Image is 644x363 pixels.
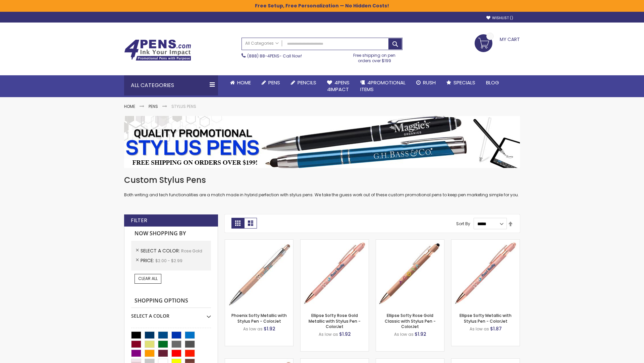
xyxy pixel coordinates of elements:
[486,79,499,86] span: Blog
[155,258,182,264] span: $2.00 - $2.99
[394,331,414,337] span: As low as
[264,325,275,332] span: $1.92
[149,104,158,109] a: Pens
[268,79,280,86] span: Pens
[441,75,481,90] a: Specials
[360,79,406,93] span: 4PROMOTIONAL ITEMS
[322,75,355,97] a: 4Pens4impact
[225,75,256,90] a: Home
[470,326,489,332] span: As low as
[225,239,293,245] a: Phoenix Softy Metallic with Stylus Pen - ColorJet-Rose gold
[339,331,351,337] span: $1.92
[124,175,520,198] div: Both writing and tech functionalities are a match made in hybrid perfection with stylus pens. We ...
[411,75,441,90] a: Rush
[376,239,444,245] a: Ellipse Softy Rose Gold Classic with Stylus Pen - ColorJet-Rose Gold
[327,79,350,93] span: 4Pens 4impact
[301,240,369,308] img: Ellipse Softy Rose Gold Metallic with Stylus Pen - ColorJet-Rose Gold
[131,294,211,308] strong: Shopping Options
[181,248,202,254] span: Rose Gold
[385,313,436,329] a: Ellipse Softy Rose Gold Classic with Stylus Pen - ColorJet
[124,75,218,95] div: All Categories
[490,325,502,332] span: $1.87
[124,116,520,168] img: Stylus Pens
[141,247,181,254] span: Select A Color
[124,39,191,61] img: 4Pens Custom Pens and Promotional Products
[124,104,135,109] a: Home
[141,257,155,264] span: Price
[231,218,244,229] strong: Grid
[376,240,444,308] img: Ellipse Softy Rose Gold Classic with Stylus Pen - ColorJet-Rose Gold
[451,239,520,245] a: Ellipse Softy Metallic with Stylus Pen - ColorJet-Rose Gold
[131,227,211,241] strong: Now Shopping by
[481,75,504,90] a: Blog
[135,274,161,283] a: Clear All
[231,313,287,324] a: Phoenix Softy Metallic with Stylus Pen - ColorJet
[243,326,263,332] span: As low as
[131,217,147,224] strong: Filter
[131,308,211,319] div: Select A Color
[451,240,520,308] img: Ellipse Softy Metallic with Stylus Pen - ColorJet-Rose Gold
[309,313,361,329] a: Ellipse Softy Rose Gold Metallic with Stylus Pen - ColorJet
[285,75,322,90] a: Pencils
[298,79,316,86] span: Pencils
[124,175,520,186] h1: Custom Stylus Pens
[171,104,196,109] strong: Stylus Pens
[319,331,338,337] span: As low as
[247,53,279,59] a: (888) 88-4PENS
[355,75,411,97] a: 4PROMOTIONALITEMS
[245,41,279,46] span: All Categories
[415,331,426,337] span: $1.92
[225,240,293,308] img: Phoenix Softy Metallic with Stylus Pen - ColorJet-Rose gold
[460,313,512,324] a: Ellipse Softy Metallic with Stylus Pen - ColorJet
[486,15,513,21] a: Wishlist
[256,75,285,90] a: Pens
[242,38,282,49] a: All Categories
[453,79,475,86] span: Specials
[138,276,158,281] span: Clear All
[346,50,403,64] div: Free shipping on pen orders over $199
[247,53,302,59] span: - Call Now!
[456,221,470,227] label: Sort By
[237,79,251,86] span: Home
[423,79,436,86] span: Rush
[301,239,369,245] a: Ellipse Softy Rose Gold Metallic with Stylus Pen - ColorJet-Rose Gold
